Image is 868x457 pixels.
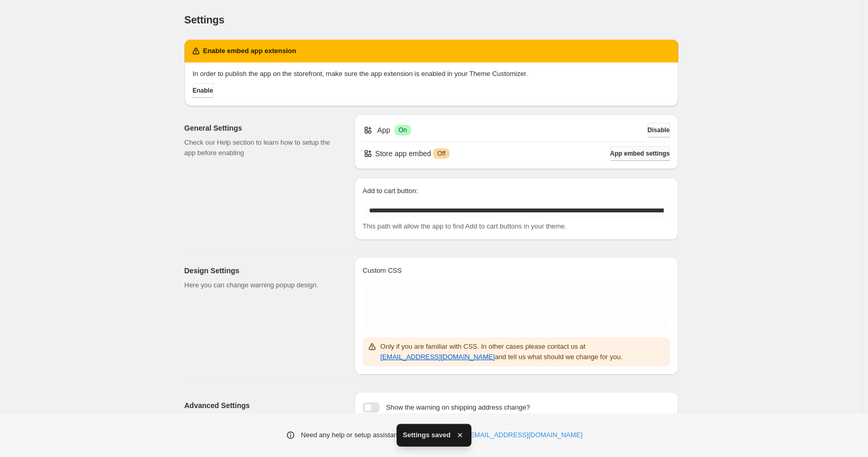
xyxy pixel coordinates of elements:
[193,83,213,98] button: Enable
[363,222,567,230] span: This path will allow the app to find Add to cart buttons in your theme.
[375,148,431,159] p: Store app embed
[363,266,402,274] span: Custom CSS
[437,149,445,158] span: Off
[648,123,670,137] button: Disable
[193,86,213,95] span: Enable
[380,341,666,362] p: Only if you are familiar with CSS. In other cases please contact us at and tell us what should we...
[386,402,530,413] p: Show the warning on shipping address change?
[185,265,338,276] h2: Design Settings
[185,280,338,290] p: Here you can change warning popup design.
[468,430,583,440] a: [EMAIL_ADDRESS][DOMAIN_NAME]
[610,149,670,158] span: App embed settings
[185,123,338,133] h2: General Settings
[203,46,296,56] h2: Enable embed app extension
[185,14,225,26] span: Settings
[193,69,670,79] p: In order to publish the app on the storefront, make sure the app extension is enabled in your The...
[380,353,495,361] a: [EMAIL_ADDRESS][DOMAIN_NAME]
[185,400,338,411] h2: Advanced Settings
[403,430,451,440] span: Settings saved
[399,126,407,134] span: On
[377,125,390,135] p: App
[610,146,670,161] button: App embed settings
[648,126,670,134] span: Disable
[185,137,338,158] p: Check our Help section to learn how to setup the app before enabling
[363,187,418,195] span: Add to cart button:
